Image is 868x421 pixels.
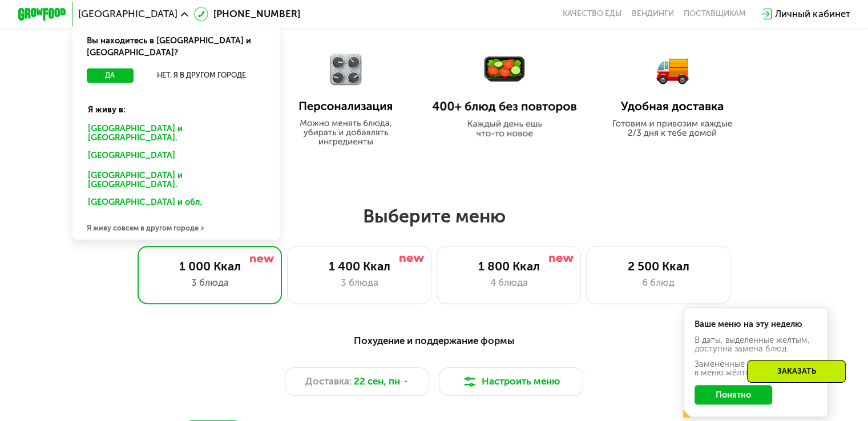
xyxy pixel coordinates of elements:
[695,385,772,404] button: Понятно
[599,276,718,290] div: 6 блюд
[79,195,268,214] div: [GEOGRAPHIC_DATA] и обл.
[87,68,133,83] button: Да
[439,367,584,396] button: Настроить меню
[72,216,280,240] div: Я живу совсем в другом городе
[563,9,622,19] a: Качество еды
[77,333,791,348] div: Похудение и поддержание формы
[354,374,400,388] span: 22 сен, пн
[684,9,746,19] div: поставщикам
[695,320,818,329] div: Ваше меню на эту неделю
[150,259,269,273] div: 1 000 Ккал
[150,276,269,290] div: 3 блюда
[305,374,352,388] span: Доставка:
[300,276,419,290] div: 3 блюда
[72,25,280,68] div: Вы находитесь в [GEOGRAPHIC_DATA] и [GEOGRAPHIC_DATA]?
[695,360,818,377] div: Заменённые блюда пометили в меню жёлтой точкой.
[695,336,818,353] div: В даты, выделенные желтым, доступна замена блюд.
[39,205,830,228] h2: Выберите меню
[194,7,300,21] a: [PHONE_NUMBER]
[449,276,568,290] div: 4 блюда
[449,259,568,273] div: 1 800 Ккал
[300,259,419,273] div: 1 400 Ккал
[632,9,674,19] a: Вендинги
[78,9,177,19] span: [GEOGRAPHIC_DATA]
[138,68,265,83] button: Нет, я в другом городе
[79,168,272,193] div: [GEOGRAPHIC_DATA] и [GEOGRAPHIC_DATA].
[79,121,272,146] div: [GEOGRAPHIC_DATA] и [GEOGRAPHIC_DATA].
[747,360,846,383] div: Заказать
[79,94,272,116] div: Я живу в:
[775,7,850,21] div: Личный кабинет
[599,259,718,273] div: 2 500 Ккал
[79,147,268,167] div: [GEOGRAPHIC_DATA]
